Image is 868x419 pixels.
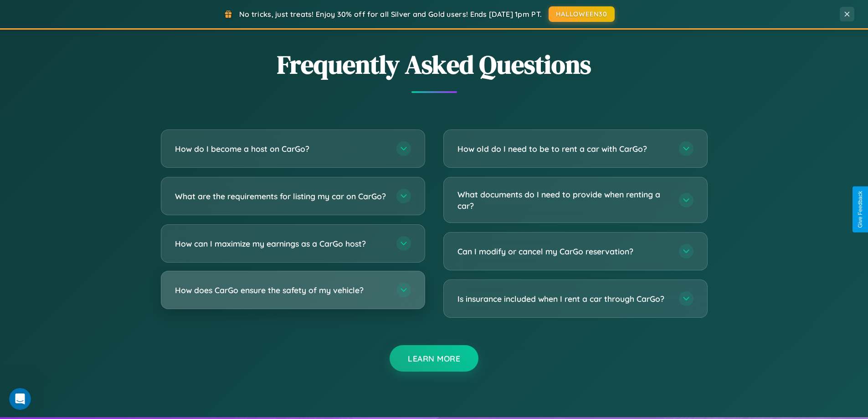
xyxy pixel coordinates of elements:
h2: Frequently Asked Questions [161,47,708,82]
h3: Is insurance included when I rent a car through CarGo? [457,293,670,305]
h3: Can I modify or cancel my CarGo reservation? [457,246,670,257]
h3: What are the requirements for listing my car on CarGo? [175,191,387,202]
span: No tricks, just treats! Enjoy 30% off for all Silver and Gold users! Ends [DATE] 1pm PT. [239,10,542,19]
h3: What documents do I need to provide when renting a car? [457,189,670,211]
h3: How old do I need to be to rent a car with CarGo? [457,143,670,155]
iframe: Intercom live chat [9,388,31,410]
div: Give Feedback [857,191,863,228]
h3: How does CarGo ensure the safety of my vehicle? [175,285,387,296]
button: Learn More [390,345,478,372]
h3: How can I maximize my earnings as a CarGo host? [175,238,387,249]
button: HALLOWEEN30 [549,6,615,22]
h3: How do I become a host on CarGo? [175,143,387,155]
